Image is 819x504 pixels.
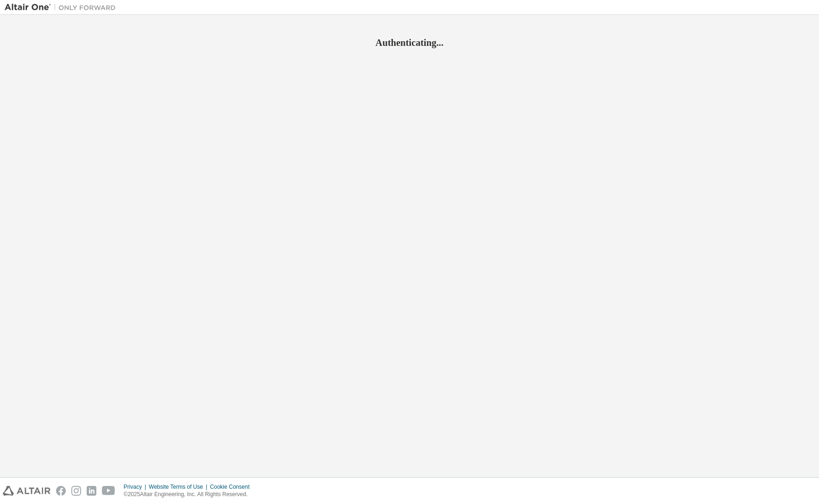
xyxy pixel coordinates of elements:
p: © 2025 Altair Engineering, Inc. All Rights Reserved. [124,491,255,498]
img: linkedin.svg [87,486,96,496]
img: Altair One [5,3,120,12]
div: Cookie Consent [210,483,255,491]
div: Privacy [124,483,149,491]
img: instagram.svg [71,486,81,496]
h2: Authenticating... [5,37,814,49]
div: Website Terms of Use [149,483,210,491]
img: youtube.svg [102,486,115,496]
img: facebook.svg [56,486,66,496]
img: altair_logo.svg [3,486,50,496]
